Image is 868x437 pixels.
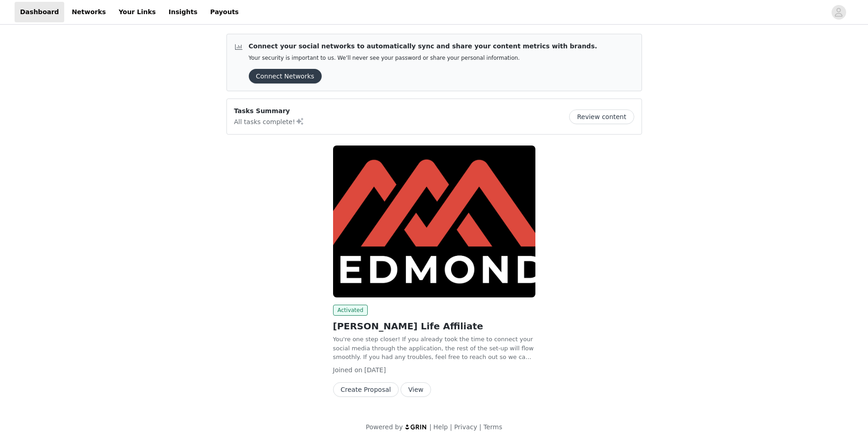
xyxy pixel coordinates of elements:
[365,366,386,374] span: [DATE]
[333,319,535,333] h2: [PERSON_NAME] Life Affiliate
[113,2,161,22] a: Your Links
[15,2,64,22] a: Dashboard
[401,382,431,397] button: View
[163,2,203,22] a: Insights
[234,116,304,127] p: All tasks complete!
[249,42,597,51] p: Connect your social networks to automatically sync and share your content metrics with brands.
[433,423,448,431] a: Help
[249,69,322,83] button: Connect Networks
[405,424,427,430] img: logo
[429,423,431,431] span: |
[66,2,111,22] a: Networks
[569,109,634,124] button: Review content
[333,146,535,297] img: Redmond
[401,386,431,393] a: View
[333,335,535,362] p: You're one step closer! If you already took the time to connect your social media through the app...
[205,2,244,22] a: Payouts
[454,423,478,431] a: Privacy
[483,423,502,431] a: Terms
[834,5,843,20] div: avatar
[333,305,368,316] span: Activated
[249,55,597,62] p: Your security is important to us. We’ll never see your password or share your personal information.
[333,382,399,397] button: Create Proposal
[234,106,304,116] p: Tasks Summary
[366,423,403,431] span: Powered by
[450,423,452,431] span: |
[333,366,363,374] span: Joined on
[479,423,482,431] span: |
